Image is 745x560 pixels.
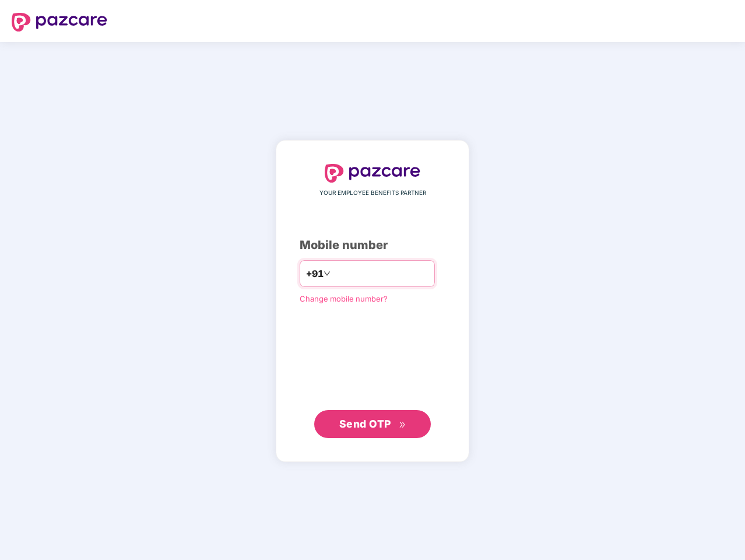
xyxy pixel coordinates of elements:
span: +91 [306,267,324,281]
button: Send OTPdouble-right [314,410,431,438]
span: down [324,270,331,277]
span: Send OTP [339,418,391,430]
img: logo [325,164,420,183]
a: Change mobile number? [300,294,388,303]
img: logo [12,13,107,32]
span: double-right [399,421,406,429]
div: Mobile number [300,236,445,254]
span: YOUR EMPLOYEE BENEFITS PARTNER [319,188,426,198]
